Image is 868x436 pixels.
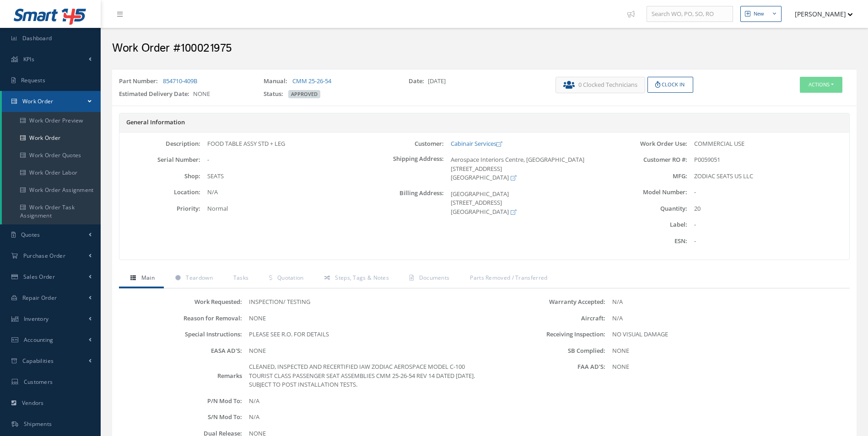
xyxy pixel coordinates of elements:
div: ZODIAC SEATS US LLC [687,172,849,181]
span: Requests [21,76,45,84]
label: P/N Mod To: [121,398,242,404]
label: Serial Number: [119,156,200,163]
label: Customer RO #: [606,156,687,163]
div: - [687,237,849,246]
div: [GEOGRAPHIC_DATA] [STREET_ADDRESS] [GEOGRAPHIC_DATA] [444,190,606,217]
button: Actions [800,77,842,93]
label: EASA AD'S: [121,347,242,354]
div: Normal [200,204,362,213]
label: FAA AD'S: [485,363,605,370]
a: Parts Removed / Transferred [458,269,556,288]
a: Work Order Quotes [2,147,101,164]
span: Parts Removed / Transferred [470,274,547,282]
a: Work Order Labor [2,164,101,181]
button: 0 Clocked Technicians [555,77,645,93]
div: N/A [605,298,847,307]
a: Work Order [2,129,101,147]
label: Location: [119,189,200,196]
label: Status: [264,90,287,99]
label: ESN: [606,238,687,245]
button: Clock In [647,77,693,93]
div: [DATE] [402,77,546,90]
label: Billing Address: [363,190,444,217]
div: NONE [242,314,484,323]
div: - [687,220,849,229]
label: Work Requested: [121,298,242,305]
label: Special Instructions: [121,331,242,338]
label: Description: [119,140,200,147]
label: Warranty Accepted: [485,298,605,305]
a: Quotation [258,269,313,288]
button: [PERSON_NAME] [786,5,853,23]
span: Tasks [233,274,249,282]
a: Documents [398,269,458,288]
span: Shipments [24,420,52,428]
label: Shop: [119,173,200,180]
a: 854710-409B [163,77,197,85]
span: KPIs [23,55,34,63]
label: S/N Mod To: [121,414,242,420]
a: Work Order Task Assignment [2,199,101,224]
div: NONE [112,90,257,102]
a: Work Order Assignment [2,181,101,199]
h5: General Information [126,119,842,126]
div: CLEANED, INSPECTED AND RECERTIFIED IAW ZODIAC AEROSPACE MODEL C-100 TOURIST CLASS PASSENGER SEAT ... [242,362,484,389]
label: Quantity: [606,205,687,212]
span: - [207,155,209,164]
span: Dashboard [22,34,52,42]
a: Work Order Preview [2,112,101,129]
div: N/A [605,314,847,323]
a: CMM 25-26-54 [292,77,331,85]
span: Documents [419,274,450,282]
label: Reason for Removal: [121,315,242,322]
label: Aircraft: [485,315,605,322]
label: Date: [409,77,428,86]
span: Accounting [24,336,54,344]
label: SB Complied: [485,347,605,354]
input: Search WO, PO, SO, RO [647,6,733,22]
button: New [740,6,782,22]
label: Priority: [119,205,200,212]
div: 20 [687,204,849,213]
div: SEATS [200,172,362,181]
a: Tasks [222,269,258,288]
label: Remarks [121,372,242,379]
span: Vendors [22,399,44,407]
label: Model Number: [606,189,687,196]
span: Steps, Tags & Notes [335,274,389,282]
div: N/A [242,413,484,422]
div: - [687,188,849,197]
span: Customers [24,378,53,386]
label: MFG: [606,173,687,180]
span: Repair Order [22,294,57,302]
span: Quotes [21,231,40,239]
span: Sales Order [23,273,55,281]
a: Main [119,269,164,288]
span: Purchase Order [23,252,65,260]
a: Work Order [2,91,101,112]
a: Cabinair Services [451,139,502,148]
span: APPROVED [288,90,320,98]
span: Work Order [22,97,54,105]
a: Steps, Tags & Notes [313,269,398,288]
label: Receiving Inspection: [485,331,605,338]
div: INSPECTION/ TESTING [242,298,484,307]
span: Teardown [186,274,212,282]
label: Estimated Delivery Date: [119,90,193,99]
label: Customer: [363,140,444,147]
span: Main [141,274,155,282]
span: Capabilities [22,357,54,365]
div: NONE [605,346,847,356]
span: P0059051 [694,155,720,164]
div: N/A [242,397,484,406]
div: COMMERCIAL USE [687,139,849,149]
div: New [754,10,764,18]
label: Part Number: [119,77,162,86]
div: NONE [242,346,484,356]
div: PLEASE SEE R.O. FOR DETAILS [242,330,484,339]
label: Shipping Address: [363,155,444,182]
div: NO VISUAL DAMAGE [605,330,847,339]
div: FOOD TABLE ASSY STD + LEG [200,139,362,149]
div: Aerospace Interiors Centre, [GEOGRAPHIC_DATA] [STREET_ADDRESS] [GEOGRAPHIC_DATA] [444,155,606,182]
label: Label: [606,221,687,228]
